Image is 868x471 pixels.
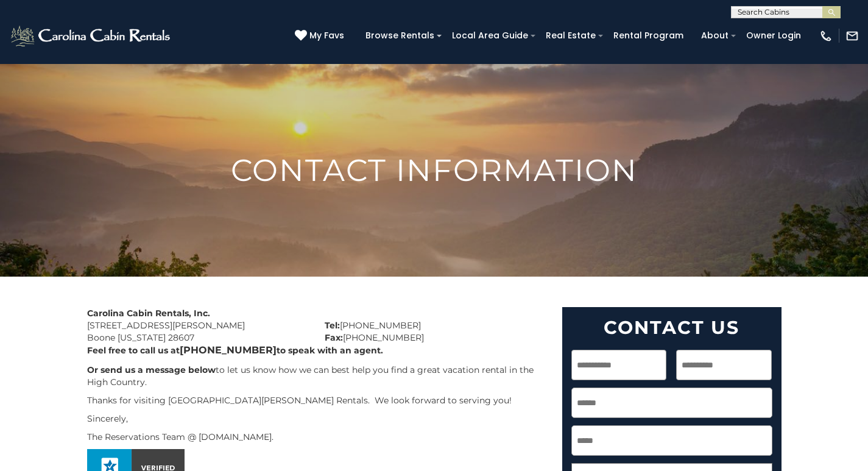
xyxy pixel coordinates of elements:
[87,345,180,356] b: Feel free to call us at
[819,29,833,43] img: phone-regular-white.png
[87,431,544,443] p: The Reservations Team @ [DOMAIN_NAME].
[325,332,343,343] strong: Fax:
[571,316,772,339] h2: Contact Us
[540,26,602,45] a: Real Estate
[9,24,174,48] img: White-1-2.png
[277,345,383,356] b: to speak with an agent.
[87,364,544,388] p: to let us know how we can best help you find a great vacation rental in the High Country.
[295,29,347,43] a: My Favs
[359,26,440,45] a: Browse Rentals
[695,26,735,45] a: About
[309,29,344,42] span: My Favs
[87,413,544,425] p: Sincerely,
[325,320,340,331] strong: Tel:
[87,308,210,319] strong: Carolina Cabin Rentals, Inc.
[316,307,553,344] div: [PHONE_NUMBER] [PHONE_NUMBER]
[87,394,544,406] p: Thanks for visiting [GEOGRAPHIC_DATA][PERSON_NAME] Rentals. We look forward to serving you!
[78,307,316,344] div: [STREET_ADDRESS][PERSON_NAME] Boone [US_STATE] 28607
[845,29,859,43] img: mail-regular-white.png
[87,364,216,375] b: Or send us a message below
[740,26,807,45] a: Owner Login
[607,26,690,45] a: Rental Program
[446,26,534,45] a: Local Area Guide
[180,344,277,356] b: [PHONE_NUMBER]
